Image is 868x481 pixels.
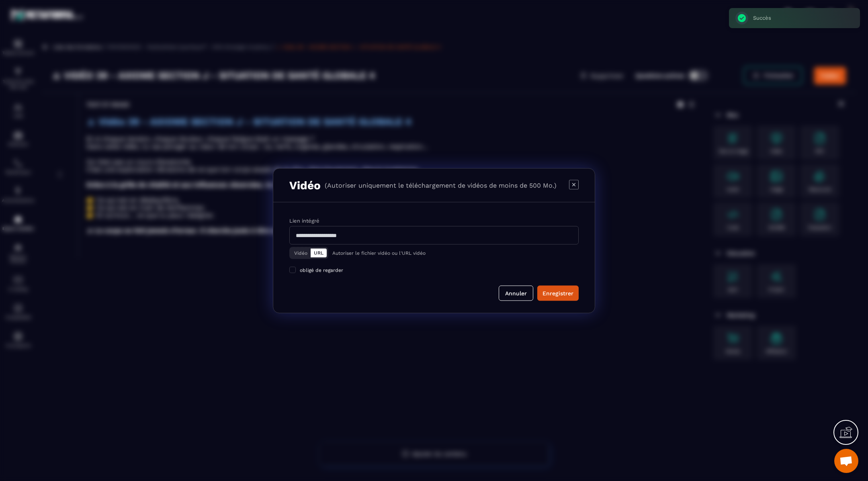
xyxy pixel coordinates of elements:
h3: Vidéo [289,178,321,192]
button: Vidéo [291,248,311,257]
div: Ouvrir le chat [834,449,858,473]
button: URL [311,248,327,257]
p: (Autoriser uniquement le téléchargement de vidéos de moins de 500 Mo.) [325,181,557,189]
button: Enregistrer [537,285,579,301]
button: Annuler [499,285,533,301]
p: Autoriser le fichier vidéo ou l'URL vidéo [332,250,426,256]
label: Lien intégré [289,217,319,223]
span: obligé de regarder [300,267,343,273]
div: Enregistrer [542,289,573,297]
